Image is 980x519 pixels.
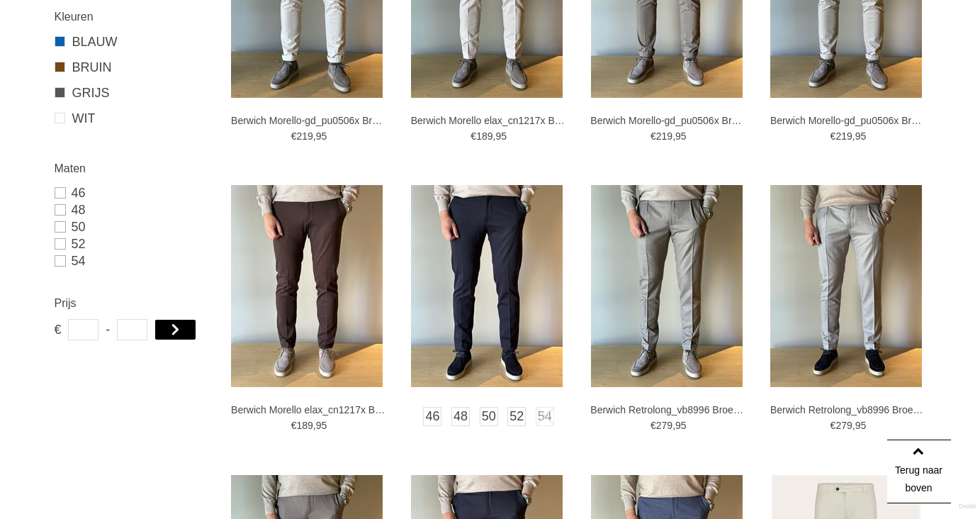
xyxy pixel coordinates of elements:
h2: Maten [55,160,207,177]
span: 95 [316,420,327,431]
a: 46 [423,407,441,426]
span: 95 [675,130,687,142]
img: Berwich Retrolong_vb8996 Broeken en Pantalons [591,185,743,387]
span: , [672,130,675,142]
span: 279 [835,420,852,431]
img: Berwich Morello elax_cn1217x Broeken en Pantalons [231,185,383,387]
span: € [291,130,297,142]
a: 52 [507,407,526,426]
span: - [106,319,110,340]
a: WIT [55,109,207,128]
span: € [471,130,476,142]
span: 219 [656,130,672,142]
a: Berwich Morello-gd_pu0506x Broeken en Pantalons [770,114,926,127]
span: 189 [296,420,312,431]
span: 219 [835,130,852,142]
span: 95 [316,130,327,142]
a: 48 [451,407,470,426]
a: Berwich Retrolong_vb8996 Broeken en Pantalons [770,403,926,416]
a: BRUIN [55,58,207,77]
span: 279 [656,420,672,431]
a: Berwich Retrolong_vb8996 Broeken en Pantalons [590,403,746,416]
span: , [492,130,495,142]
span: , [852,420,855,431]
span: 95 [495,130,507,142]
a: Berwich Morello elax_cn1217x Broeken en Pantalons [411,114,567,127]
span: 95 [855,420,867,431]
a: 54 [55,252,207,269]
span: , [852,130,855,142]
span: € [830,130,836,142]
span: 95 [855,130,867,142]
a: GRIJS [55,84,207,102]
img: Berwich Morello elax_cn1217x Broeken en Pantalons [411,185,563,387]
span: , [672,420,675,431]
span: , [313,130,316,142]
a: Terug naar boven [887,440,951,503]
span: 95 [675,420,687,431]
a: 46 [55,184,207,201]
img: Berwich Retrolong_vb8996 Broeken en Pantalons [770,185,922,387]
span: € [55,319,61,340]
a: Divide [959,498,976,515]
span: 219 [296,130,312,142]
a: 50 [55,218,207,235]
span: , [313,420,316,431]
span: € [830,420,836,431]
h2: Prijs [55,294,207,312]
span: € [291,420,297,431]
a: 50 [480,407,498,426]
span: € [650,130,656,142]
span: € [650,420,656,431]
a: 52 [55,235,207,252]
span: 189 [476,130,492,142]
h2: Kleuren [55,8,207,26]
a: Berwich Morello-gd_pu0506x Broeken en Pantalons [590,114,746,127]
a: BLAUW [55,33,207,51]
a: 48 [55,201,207,218]
a: Berwich Morello-gd_pu0506x Broeken en Pantalons [231,114,387,127]
a: Berwich Morello elax_cn1217x Broeken en Pantalons [231,403,387,416]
